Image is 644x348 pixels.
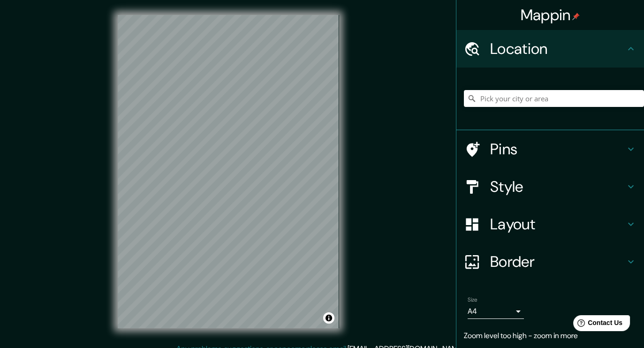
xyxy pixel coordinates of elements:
div: Pins [456,130,644,168]
h4: Mappin [521,6,580,24]
canvas: Map [118,15,339,328]
img: pin-icon.png [572,13,580,20]
div: Border [456,243,644,280]
div: Layout [456,205,644,243]
input: Pick your city or area [464,90,644,107]
div: Location [456,30,644,68]
button: Toggle attribution [323,312,334,324]
iframe: Help widget launcher [561,311,634,338]
h4: Layout [490,215,625,234]
h4: Pins [490,140,625,159]
div: A4 [468,304,524,319]
div: Style [456,168,644,205]
h4: Location [490,39,625,58]
label: Size [468,296,477,304]
h4: Border [490,252,625,271]
h4: Style [490,177,625,196]
p: Zoom level too high - zoom in more [464,330,636,341]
